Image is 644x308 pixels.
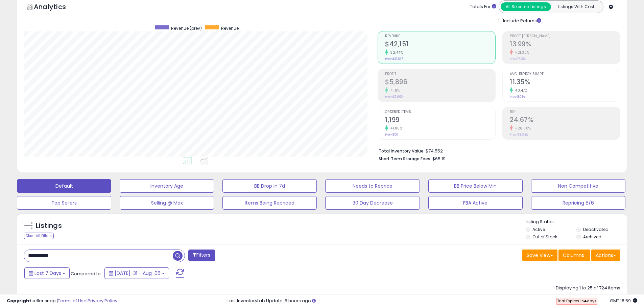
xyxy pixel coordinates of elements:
[432,156,446,162] span: $65.19
[510,34,620,38] span: Profit [PERSON_NAME]
[228,298,637,304] div: Last InventoryLab Update: 5 hours ago.
[104,267,169,279] button: [DATE]-31 - Aug-06
[526,219,627,225] p: Listing States:
[385,133,398,137] small: Prev: 850
[34,270,61,277] span: Last 7 Days
[501,2,551,11] button: All Selected Listings
[563,252,584,259] span: Columns
[510,78,620,87] h2: 11.35%
[385,110,495,114] span: Ordered Items
[385,57,403,61] small: Prev: $31,827
[188,250,215,261] button: Filters
[388,50,403,55] small: 32.44%
[385,34,495,38] span: Revenue
[34,2,79,13] h5: Analytics
[17,179,111,193] button: Default
[325,196,420,210] button: 30 Day Decrease
[532,234,557,240] label: Out of Stock
[379,156,431,162] b: Short Term Storage Fees:
[531,179,625,193] button: Non Competitive
[221,25,239,31] span: Revenue
[385,78,495,87] h2: $5,896
[557,298,597,304] span: Trial Expires in days
[71,270,102,277] span: Compared to:
[558,250,590,261] button: Columns
[510,57,526,61] small: Prev: 17.78%
[36,221,62,231] h5: Listings
[171,25,202,31] span: Revenue (prev)
[513,126,531,131] small: -26.00%
[388,126,402,131] small: 41.06%
[7,298,117,304] div: seller snap | |
[584,298,587,304] b: 4
[428,179,523,193] button: BB Price Below Min
[222,196,317,210] button: Items Being Repriced
[428,196,523,210] button: FBA Active
[510,95,525,99] small: Prev: 8.08%
[379,148,425,154] b: Total Inventory Value:
[591,250,620,261] button: Actions
[7,298,31,304] strong: Copyright
[58,298,87,304] a: Terms of Use
[379,146,615,155] li: $74,552
[583,234,601,240] label: Archived
[88,298,117,304] a: Privacy Policy
[120,196,214,210] button: Selling @ Max
[388,88,400,93] small: 4.18%
[510,133,528,137] small: Prev: 33.34%
[610,298,637,304] span: 2025-08-14 18:59 GMT
[522,250,557,261] button: Save View
[494,17,549,24] div: Include Returns
[222,179,317,193] button: BB Drop in 7d
[385,95,403,99] small: Prev: $5,660
[510,110,620,114] span: ROI
[531,196,625,210] button: Repricing 8/6
[17,196,111,210] button: Top Sellers
[325,179,420,193] button: Needs to Reprice
[583,227,609,232] label: Deactivated
[385,40,495,49] h2: $42,151
[556,285,620,291] div: Displaying 1 to 25 of 724 items
[385,116,495,125] h2: 1,199
[115,270,161,277] span: [DATE]-31 - Aug-06
[510,116,620,125] h2: 24.67%
[510,72,620,76] span: Avg. Buybox Share
[470,4,496,10] div: Totals For
[513,50,529,55] small: -21.32%
[24,233,54,239] div: Clear All Filters
[551,2,601,11] button: Listings With Cost
[120,179,214,193] button: Inventory Age
[385,72,495,76] span: Profit
[510,40,620,49] h2: 13.99%
[513,88,527,93] small: 40.47%
[532,227,545,232] label: Active
[24,267,70,279] button: Last 7 Days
